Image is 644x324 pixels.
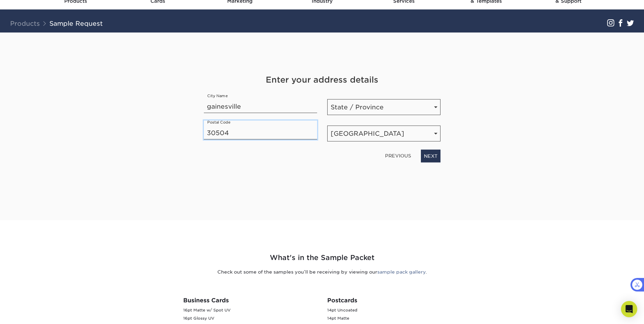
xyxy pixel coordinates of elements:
a: sample pack gallery [377,269,426,275]
h2: What's in the Sample Packet [124,253,520,263]
a: Sample Request [49,20,103,27]
a: NEXT [421,150,440,163]
a: Products [10,20,40,27]
h4: Enter your address details [204,74,440,86]
h3: Postcards [327,297,461,304]
div: Open Intercom Messenger [621,301,637,317]
iframe: Google Customer Reviews [2,303,57,322]
p: Check out some of the samples you’ll be receiving by viewing our . [124,268,520,275]
a: PREVIOUS [382,150,414,161]
h3: Business Cards [183,297,317,304]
